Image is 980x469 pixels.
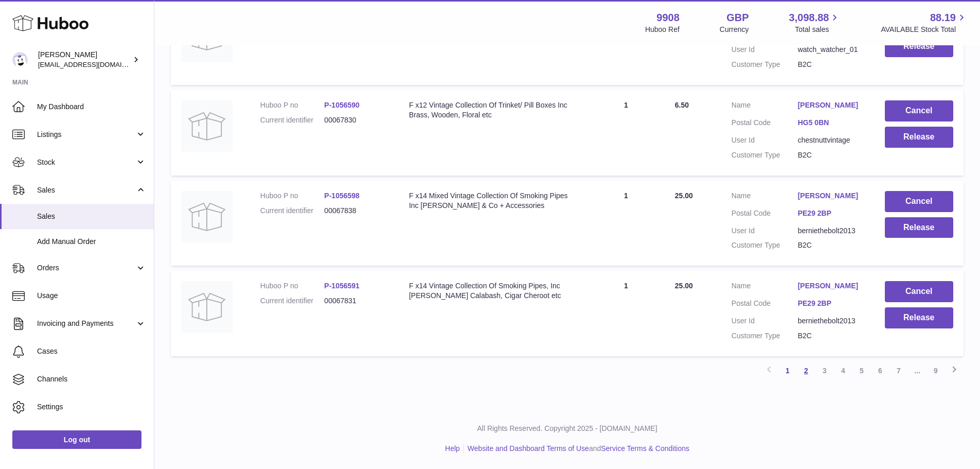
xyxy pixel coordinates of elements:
[789,11,841,34] a: 3,098.88 Total sales
[871,361,889,380] a: 6
[732,240,798,250] dt: Customer Type
[324,296,388,306] dd: 00067831
[37,130,135,140] span: Listings
[409,100,577,120] div: F x12 Vintage Collection Of Trinket/ Pill Boxes Inc Brass, Wooden, Floral etc
[798,60,864,70] dd: B2C
[798,135,864,145] dd: chestnuttvintage
[798,209,864,218] a: PE29 2BP
[324,115,388,125] dd: 00067830
[409,191,577,211] div: F x14 Mixed Vintage Collection Of Smoking Pipes Inc [PERSON_NAME] & Co + Accessories
[885,307,953,328] button: Release
[587,90,665,176] td: 1
[38,60,151,68] span: [EMAIL_ADDRESS][DOMAIN_NAME]
[732,331,798,341] dt: Customer Type
[260,191,325,201] dt: Huboo P no
[834,361,852,380] a: 4
[885,191,953,212] button: Cancel
[732,209,798,221] dt: Postal Code
[798,299,864,308] a: PE29 2BP
[675,192,693,200] span: 25.00
[37,185,135,195] span: Sales
[37,374,146,384] span: Channels
[732,135,798,145] dt: User Id
[37,237,146,247] span: Add Manual Order
[885,100,953,121] button: Cancel
[732,226,798,236] dt: User Id
[726,11,749,25] strong: GBP
[656,11,680,25] strong: 9908
[324,101,360,109] a: P-1056590
[926,361,945,380] a: 9
[797,361,815,380] a: 2
[37,346,146,356] span: Cases
[181,281,233,333] img: no-photo.jpg
[798,191,864,201] a: [PERSON_NAME]
[260,281,325,291] dt: Huboo P no
[732,60,798,70] dt: Customer Type
[885,127,953,148] button: Release
[645,25,680,34] div: Huboo Ref
[798,331,864,341] dd: B2C
[732,100,798,113] dt: Name
[908,361,926,380] span: ...
[798,240,864,250] dd: B2C
[445,444,460,453] a: Help
[798,281,864,291] a: [PERSON_NAME]
[798,45,864,55] dd: watch_watcher_01
[601,444,689,453] a: Service Terms & Conditions
[798,100,864,110] a: [PERSON_NAME]
[732,150,798,160] dt: Customer Type
[732,118,798,130] dt: Postal Code
[930,11,956,25] span: 88.19
[324,282,360,290] a: P-1056591
[675,101,689,109] span: 6.50
[324,206,388,216] dd: 00067838
[732,45,798,55] dt: User Id
[464,444,689,454] li: and
[37,158,135,167] span: Stock
[260,115,325,125] dt: Current identifier
[815,361,834,380] a: 3
[37,402,146,412] span: Settings
[181,100,233,152] img: no-photo.jpg
[778,361,797,380] a: 1
[889,361,908,380] a: 7
[885,281,953,302] button: Cancel
[587,271,665,356] td: 1
[789,11,829,25] span: 3,098.88
[885,36,953,57] button: Release
[324,192,360,200] a: P-1056598
[37,212,146,221] span: Sales
[881,11,968,34] a: 88.19 AVAILABLE Stock Total
[37,263,135,273] span: Orders
[260,100,325,110] dt: Huboo P no
[675,282,693,290] span: 25.00
[38,50,131,70] div: [PERSON_NAME]
[260,206,325,216] dt: Current identifier
[798,118,864,128] a: HG5 0BN
[852,361,871,380] a: 5
[587,181,665,266] td: 1
[732,316,798,326] dt: User Id
[798,316,864,326] dd: berniethebolt2013
[732,191,798,203] dt: Name
[181,191,233,242] img: no-photo.jpg
[468,444,589,453] a: Website and Dashboard Terms of Use
[885,217,953,238] button: Release
[163,424,972,433] p: All Rights Reserved. Copyright 2025 - [DOMAIN_NAME]
[881,25,968,34] span: AVAILABLE Stock Total
[37,291,146,301] span: Usage
[37,319,135,328] span: Invoicing and Payments
[798,226,864,236] dd: berniethebolt2013
[409,281,577,301] div: F x14 Vintage Collection Of Smoking Pipes, Inc [PERSON_NAME] Calabash, Cigar Cheroot etc
[12,430,141,449] a: Log out
[732,281,798,293] dt: Name
[795,25,841,34] span: Total sales
[798,150,864,160] dd: B2C
[12,52,28,67] img: internalAdmin-9908@internal.huboo.com
[37,102,146,112] span: My Dashboard
[732,299,798,311] dt: Postal Code
[260,296,325,306] dt: Current identifier
[720,25,749,34] div: Currency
